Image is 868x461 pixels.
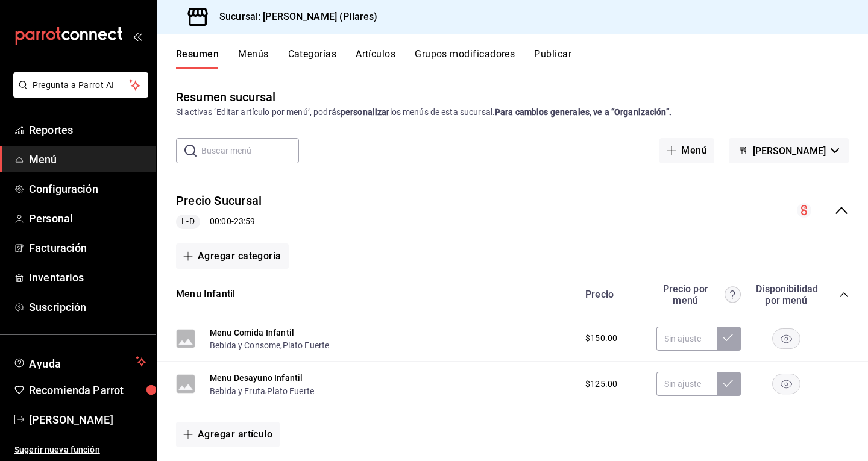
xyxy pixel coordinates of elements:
button: open_drawer_menu [133,31,142,41]
div: 00:00 - 23:59 [176,215,262,229]
div: collapse-menu-row [157,183,868,239]
div: , [210,339,329,351]
h3: Sucursal: [PERSON_NAME] (Pilares) [210,10,377,24]
button: Publicar [534,48,571,69]
input: Buscar menú [201,139,299,163]
span: Recomienda Parrot [29,382,146,398]
span: [PERSON_NAME] [29,412,146,428]
button: Pregunta a Parrot AI [13,72,148,98]
div: navigation tabs [176,48,868,69]
span: Personal [29,210,146,227]
a: Pregunta a Parrot AI [8,87,148,100]
span: [PERSON_NAME] [753,145,826,157]
div: Resumen sucursal [176,88,275,106]
span: Menú [29,151,146,168]
div: Precio [573,289,650,300]
strong: Para cambios generales, ve a “Organización”. [495,107,671,117]
button: Agregar artículo [176,422,280,447]
div: , [210,384,314,397]
span: Ayuda [29,354,131,369]
div: Disponibilidad por menú [756,283,816,306]
button: Artículos [356,48,395,69]
span: $150.00 [585,332,617,345]
button: Grupos modificadores [415,48,515,69]
button: Agregar categoría [176,243,289,269]
button: Categorías [288,48,337,69]
button: Menú [659,138,714,163]
span: Sugerir nueva función [14,444,146,456]
div: Si activas ‘Editar artículo por menú’, podrás los menús de esta sucursal. [176,106,849,119]
button: Menu Comida Infantil [210,327,294,339]
span: Suscripción [29,299,146,315]
span: L-D [177,215,199,228]
button: [PERSON_NAME] [729,138,849,163]
button: collapse-category-row [839,290,849,299]
button: Bebida y Fruta [210,385,265,397]
button: Bebida y Consome [210,339,280,351]
span: Facturación [29,240,146,256]
button: Precio Sucursal [176,192,262,210]
button: Menús [238,48,268,69]
button: Resumen [176,48,219,69]
span: Inventarios [29,269,146,286]
button: Plato Fuerte [267,385,314,397]
button: Plato Fuerte [283,339,330,351]
input: Sin ajuste [656,327,717,351]
input: Sin ajuste [656,372,717,396]
span: Pregunta a Parrot AI [33,79,130,92]
button: Menu Infantil [176,287,235,301]
span: Configuración [29,181,146,197]
button: Menu Desayuno Infantil [210,372,303,384]
span: $125.00 [585,378,617,390]
strong: personalizar [341,107,390,117]
span: Reportes [29,122,146,138]
div: Precio por menú [656,283,741,306]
